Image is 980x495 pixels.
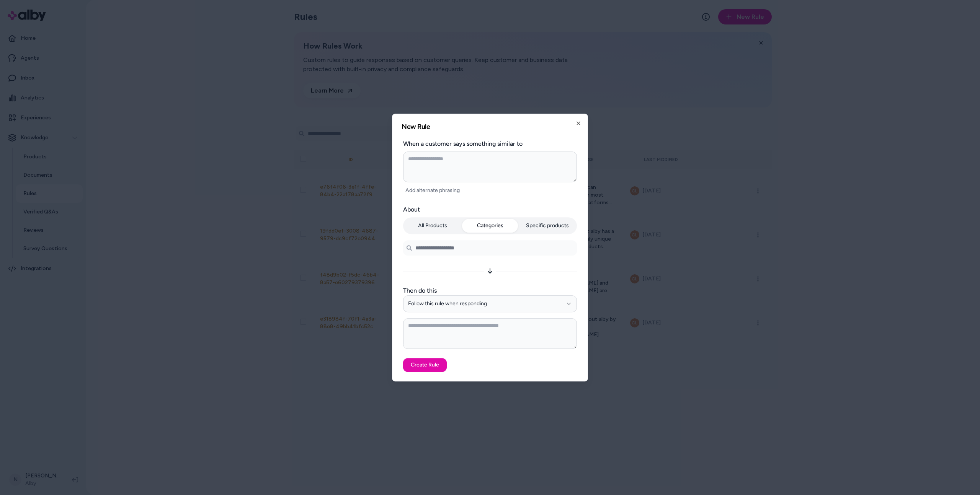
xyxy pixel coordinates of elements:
[403,358,447,372] button: Create Rule
[462,219,518,233] button: Categories
[405,219,461,233] button: All Products
[402,123,578,130] h2: New Rule
[403,205,577,214] label: About
[403,286,577,295] label: Then do this
[403,139,577,148] label: When a customer says something similar to
[519,219,575,233] button: Specific products
[403,185,462,196] button: Add alternate phrasing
